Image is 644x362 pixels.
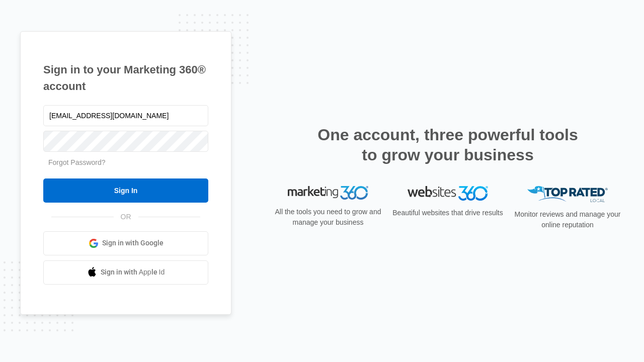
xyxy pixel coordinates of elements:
[43,231,208,255] a: Sign in with Google
[272,207,384,228] p: All the tools you need to grow and manage your business
[102,238,164,248] span: Sign in with Google
[101,267,165,278] span: Sign in with Apple Id
[48,158,106,166] a: Forgot Password?
[527,186,608,203] img: Top Rated Local
[43,61,208,95] h1: Sign in to your Marketing 360® account
[511,209,624,230] p: Monitor reviews and manage your online reputation
[288,186,368,200] img: Marketing 360
[43,260,208,285] a: Sign in with Apple Id
[391,208,504,218] p: Beautiful websites that drive results
[43,105,208,126] input: Email
[408,186,488,201] img: Websites 360
[314,125,581,165] h2: One account, three powerful tools to grow your business
[114,212,138,222] span: OR
[43,178,208,203] input: Sign In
